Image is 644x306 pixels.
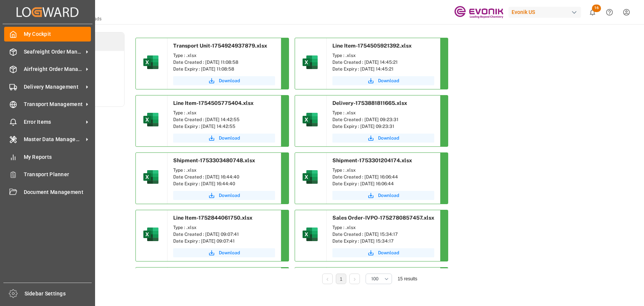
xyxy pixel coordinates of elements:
a: Document Management [4,185,91,199]
img: microsoft-excel-2019--v1.png [301,168,319,186]
div: Evonik US [509,7,581,18]
a: Transport Planner [4,167,91,182]
button: Help Center [601,4,618,21]
span: My Cockpit [24,30,91,38]
li: 1 [336,274,346,284]
div: Date Expiry : [DATE] 14:42:55 [173,123,275,130]
span: Shipment-1753301204174.xlsx [332,157,412,163]
img: Evonik-brand-mark-Deep-Purple-RGB.jpeg_1700498283.jpeg [454,6,503,19]
div: Type : .xlsx [173,224,275,231]
img: microsoft-excel-2019--v1.png [142,168,160,186]
span: Download [378,135,399,141]
li: Previous Page [322,274,333,284]
div: Type : .xlsx [332,109,434,116]
span: Delivery-1753881811665.xlsx [332,100,407,106]
div: Date Expiry : [DATE] 16:44:40 [173,180,275,187]
a: My Cockpit [4,27,91,42]
div: Type : .xlsx [332,167,434,174]
span: Line Item-1754505775404.xlsx [173,100,254,106]
span: Transport Planner [24,171,91,178]
li: Next Page [349,274,360,284]
div: Date Expiry : [DATE] 15:34:17 [332,238,434,244]
img: microsoft-excel-2019--v1.png [142,53,160,71]
button: Evonik US [509,5,584,19]
div: Date Created : [DATE] 16:44:40 [173,174,275,180]
span: Airfreight Order Management [24,65,83,73]
div: Date Created : [DATE] 15:34:17 [332,231,434,238]
img: microsoft-excel-2019--v1.png [142,111,160,129]
span: Download [378,249,399,256]
span: Download [378,77,399,84]
span: Download [219,77,240,84]
a: My Reports [4,149,91,164]
div: Type : .xlsx [332,52,434,59]
div: Date Created : [DATE] 14:42:55 [173,116,275,123]
button: show 16 new notifications [584,4,601,21]
button: Download [173,191,275,200]
button: Download [332,191,434,200]
div: Type : .xlsx [173,109,275,116]
span: 16 [592,5,601,12]
button: Download [173,134,275,143]
button: Download [332,76,434,85]
span: Master Data Management [24,135,83,143]
button: Download [173,248,275,257]
div: Date Expiry : [DATE] 11:08:58 [173,66,275,72]
span: Shipment-1753303480748.xlsx [173,157,255,163]
img: microsoft-excel-2019--v1.png [142,225,160,243]
div: Date Expiry : [DATE] 16:06:44 [332,180,434,187]
span: Transport Unit-1754924937879.xlsx [173,43,267,49]
div: Date Expiry : [DATE] 09:07:41 [173,238,275,244]
span: Sales Order-IVPO-1752780857457.xlsx [332,215,434,221]
span: Line Item-1752844061750.xlsx [173,215,252,221]
span: Transport Management [24,100,83,108]
div: Type : .xlsx [173,167,275,174]
span: Error Items [24,118,83,126]
span: Download [219,249,240,256]
span: Document Management [24,188,91,196]
a: 1 [340,277,343,282]
span: Download [378,192,399,199]
button: open menu [366,274,392,284]
div: Type : .xlsx [173,52,275,59]
span: 100 [371,275,378,282]
div: Date Expiry : [DATE] 09:23:31 [332,123,434,130]
span: My Reports [24,153,91,161]
img: microsoft-excel-2019--v1.png [301,111,319,129]
div: Date Created : [DATE] 11:08:58 [173,59,275,66]
span: Delivery Management [24,83,83,91]
button: Download [332,134,434,143]
span: 15 results [398,276,417,281]
button: Download [173,76,275,85]
div: Date Created : [DATE] 16:06:44 [332,174,434,180]
img: microsoft-excel-2019--v1.png [301,225,319,243]
span: Line Item-1754505921392.xlsx [332,43,412,49]
div: Date Created : [DATE] 09:07:41 [173,231,275,238]
span: Sidebar Settings [25,290,92,298]
div: Date Created : [DATE] 09:23:31 [332,116,434,123]
div: Date Expiry : [DATE] 14:45:21 [332,66,434,72]
span: Download [219,135,240,141]
img: microsoft-excel-2019--v1.png [301,53,319,71]
div: Date Created : [DATE] 14:45:21 [332,59,434,66]
div: Type : .xlsx [332,224,434,231]
button: Download [332,248,434,257]
span: Seafreight Order Management [24,48,83,56]
span: Download [219,192,240,199]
